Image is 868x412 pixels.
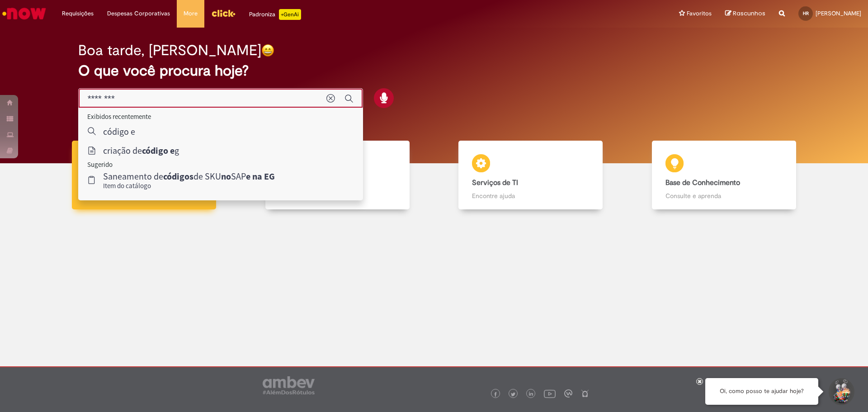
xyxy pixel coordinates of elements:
[493,392,498,397] img: logo_footer_facebook.png
[261,44,274,57] img: happy-face.png
[581,389,589,398] img: logo_footer_naosei.png
[511,392,515,397] img: logo_footer_twitter.png
[279,9,301,20] p: +GenAi
[803,10,809,16] span: HR
[107,9,170,18] span: Despesas Corporativas
[1,5,47,23] img: ServiceNow
[184,9,198,18] span: More
[472,191,589,200] p: Encontre ajuda
[725,9,765,18] a: Rascunhos
[78,63,790,79] h2: O que você procura hoje?
[816,9,861,17] span: [PERSON_NAME]
[529,392,533,397] img: logo_footer_linkedin.png
[705,378,818,405] div: Oi, como posso te ajudar hoje?
[733,9,765,18] span: Rascunhos
[665,178,740,187] b: Base de Conhecimento
[544,388,556,399] img: logo_footer_youtube.png
[211,6,236,20] img: click_logo_yellow_360x200.png
[627,141,821,210] a: Base de Conhecimento Consulte e aprenda
[47,141,241,210] a: Tirar dúvidas Tirar dúvidas com Lupi Assist e Gen Ai
[78,43,261,58] h2: Boa tarde, [PERSON_NAME]
[687,9,712,18] span: Favoritos
[62,9,94,18] span: Requisições
[434,141,627,210] a: Serviços de TI Encontre ajuda
[665,191,783,200] p: Consulte e aprenda
[827,378,854,405] button: Iniciar Conversa de Suporte
[472,178,518,187] b: Serviços de TI
[249,9,301,20] div: Padroniza
[263,376,315,394] img: logo_footer_ambev_rotulo_gray.png
[564,389,572,398] img: logo_footer_workplace.png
